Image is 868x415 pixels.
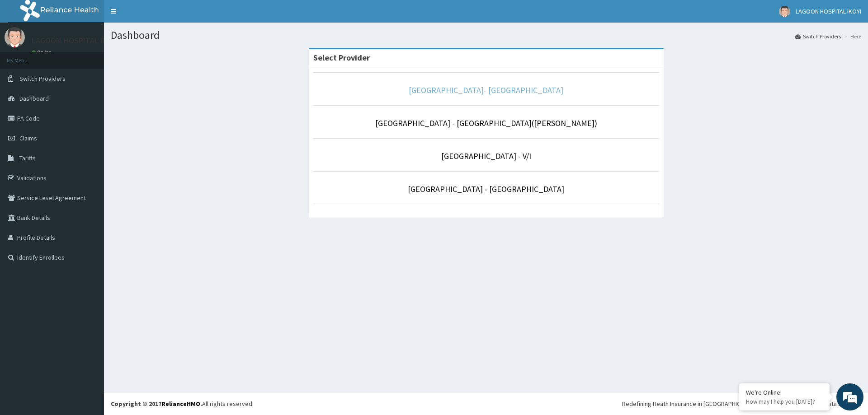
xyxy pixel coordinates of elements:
strong: Copyright © 2017 . [111,400,202,408]
img: User Image [5,27,25,47]
img: User Image [779,6,790,17]
a: Online [32,49,53,56]
div: Redefining Heath Insurance in [GEOGRAPHIC_DATA] using Telemedicine and Data Science! [622,399,861,408]
li: Here [842,33,861,40]
p: How may I help you today? [746,398,823,406]
span: Tariffs [19,154,36,162]
h1: Dashboard [111,29,861,41]
footer: All rights reserved. [104,392,868,415]
span: Dashboard [19,94,49,103]
div: We're Online! [746,388,823,396]
a: [GEOGRAPHIC_DATA] - [GEOGRAPHIC_DATA]([PERSON_NAME]) [375,118,597,128]
a: RelianceHMO [161,400,200,408]
span: Switch Providers [19,75,66,83]
a: Switch Providers [795,33,841,40]
a: [GEOGRAPHIC_DATA] - [GEOGRAPHIC_DATA] [408,184,564,194]
span: LAGOON HOSPITAL IKOYI [796,7,861,15]
p: LAGOON HOSPITAL IKOYI [32,37,119,45]
a: [GEOGRAPHIC_DATA]- [GEOGRAPHIC_DATA] [409,85,563,95]
a: [GEOGRAPHIC_DATA] - V/I [441,151,531,161]
span: Claims [19,134,37,142]
strong: Select Provider [313,52,370,63]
